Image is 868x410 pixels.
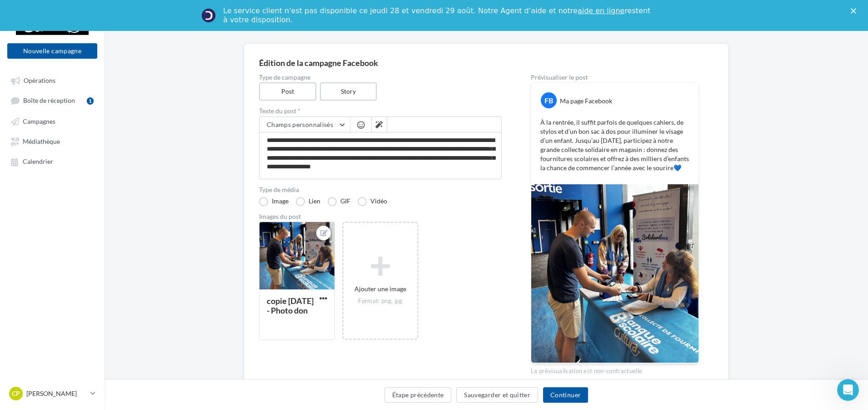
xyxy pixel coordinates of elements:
span: Champs personnalisés [267,121,333,128]
button: Continuer [543,387,588,403]
a: Opérations [5,72,99,88]
div: Prévisualiser le post [531,74,699,81]
div: Le service client n'est pas disponible ce jeudi 28 et vendredi 29 août. Notre Agent d'aide et not... [223,6,652,25]
span: Boîte de réception [23,97,75,105]
label: Texte du post * [259,108,502,114]
label: Post [259,82,316,101]
button: Étape précédente [384,387,452,403]
label: Vidéo [358,197,387,206]
div: Édition de la campagne Facebook [259,59,713,67]
div: FB [541,92,557,108]
a: Calendrier [5,153,99,169]
div: Fermer [851,8,860,14]
label: Type de campagne [259,74,502,81]
button: Sauvegarder et quitter [456,387,538,403]
div: Images du post [259,213,502,220]
span: Médiathèque [23,137,60,145]
a: Médiathèque [5,133,99,149]
button: Champs personnalisés [259,117,350,132]
a: Campagnes [5,113,99,129]
div: copie [DATE] - Photo don [267,296,314,315]
span: Campagnes [23,117,55,125]
div: La prévisualisation est non-contractuelle [531,364,699,375]
label: Image [259,197,289,206]
label: Story [320,82,377,101]
label: Lien [296,197,320,206]
div: Ma page Facebook [560,96,612,106]
p: [PERSON_NAME] [26,389,87,398]
a: aide en ligne [578,6,624,15]
button: Nouvelle campagne [7,43,97,59]
a: CP [PERSON_NAME] [7,385,97,402]
label: GIF [328,197,350,206]
p: À la rentrée, il suffit parfois de quelques cahiers, de stylos et d’un bon sac à dos pour illumin... [540,118,689,172]
label: Type de média [259,187,502,193]
iframe: Intercom live chat [837,379,859,401]
img: Profile image for Service-Client [201,8,216,23]
div: 1 [87,97,94,105]
span: Opérations [24,76,55,84]
span: CP [12,389,20,398]
span: Calendrier [23,158,53,166]
a: Boîte de réception1 [5,92,99,109]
